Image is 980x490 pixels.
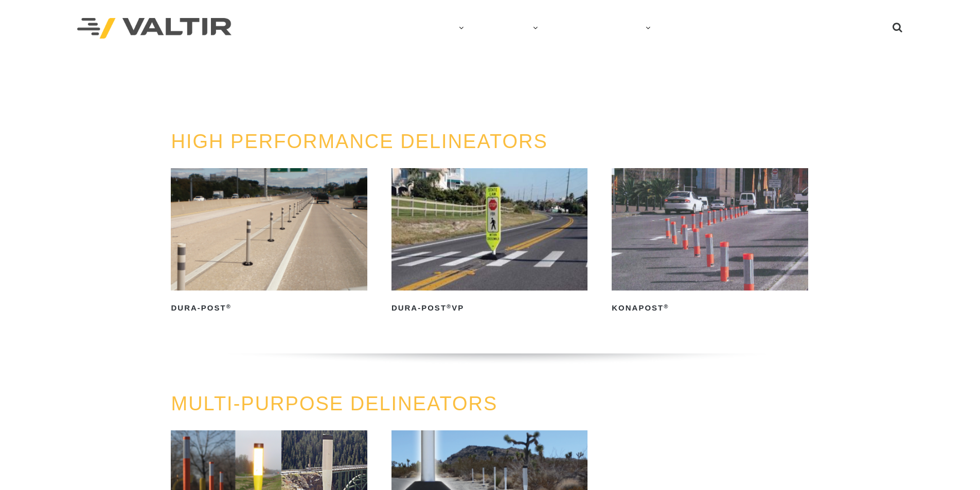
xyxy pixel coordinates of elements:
a: MULTI-PURPOSE DELINEATORS [171,393,497,414]
a: PRODUCTS [474,18,548,39]
a: CAREERS [592,18,661,39]
h2: KonaPost [612,300,808,316]
sup: ® [226,303,231,310]
a: COMPANY [404,18,474,39]
a: HIGH PERFORMANCE DELINEATORS [171,131,547,152]
h2: Dura-Post VP [391,300,587,316]
a: KonaPost® [612,168,808,316]
a: Dura-Post® [171,168,367,316]
a: Dura-Post®VP [391,168,587,316]
sup: ® [447,303,452,310]
a: CONTACT [661,18,719,39]
h2: Dura-Post [171,300,367,316]
a: NEWS [548,18,592,39]
img: Valtir [77,18,231,39]
sup: ® [664,303,669,310]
